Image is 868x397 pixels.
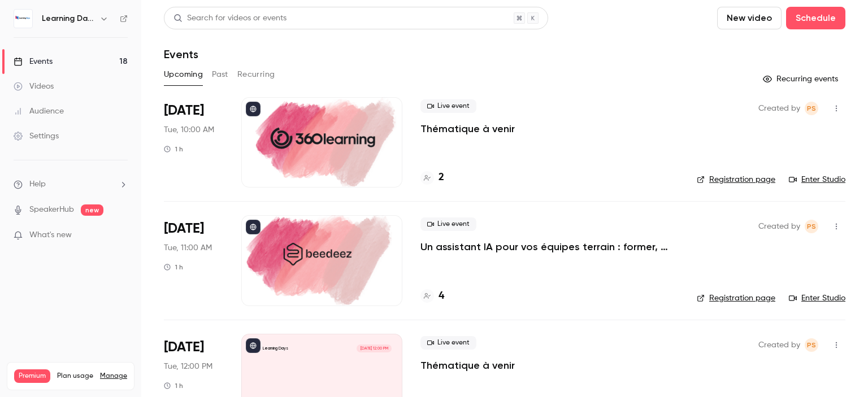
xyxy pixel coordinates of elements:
a: Registration page [697,293,775,304]
span: Created by [758,220,800,233]
span: [DATE] [164,220,204,238]
a: Thématique à venir [420,122,515,136]
div: 1 h [164,145,183,154]
span: Tue, 12:00 PM [164,361,212,372]
span: Live event [420,217,476,231]
div: Oct 7 Tue, 10:00 AM (Europe/Paris) [164,97,223,187]
div: Oct 7 Tue, 11:00 AM (Europe/Paris) [164,215,223,306]
span: PS [807,102,816,115]
h6: Learning Days [42,13,95,24]
span: PS [807,220,816,233]
a: Manage [100,372,127,381]
div: 1 h [164,381,183,390]
button: Past [212,66,228,84]
button: Recurring [237,66,275,84]
a: 4 [420,289,444,304]
span: [DATE] 12:00 PM [357,344,391,352]
span: Tue, 10:00 AM [164,124,214,136]
div: 1 h [164,263,183,272]
div: Videos [14,81,54,92]
a: 2 [420,170,444,185]
span: Live event [420,99,476,113]
span: [DATE] [164,338,204,356]
span: [DATE] [164,102,204,120]
a: SpeakerHub [29,204,74,216]
h4: 4 [439,289,444,304]
span: Premium [14,369,50,383]
a: Enter Studio [789,174,845,185]
a: Un assistant IA pour vos équipes terrain : former, accompagner et transformer l’expérience apprenant [420,240,679,254]
button: Upcoming [164,66,203,84]
img: Learning Days [14,10,32,28]
span: Prad Selvarajah [805,102,818,115]
span: PS [807,338,816,352]
a: Thématique à venir [420,359,515,372]
span: Created by [758,338,800,352]
button: Recurring events [758,70,845,88]
span: Plan usage [57,372,93,381]
button: Schedule [786,7,845,29]
div: Settings [14,130,59,142]
span: new [81,204,103,216]
h1: Events [164,47,198,61]
span: Tue, 11:00 AM [164,242,212,254]
span: Prad Selvarajah [805,220,818,233]
span: What's new [29,229,72,241]
p: Learning Days [263,346,288,351]
div: Events [14,56,53,67]
span: Created by [758,102,800,115]
div: Search for videos or events [173,12,287,24]
span: Help [29,178,46,190]
a: Enter Studio [789,293,845,304]
li: help-dropdown-opener [14,178,128,190]
button: New video [717,7,782,29]
div: Audience [14,106,64,117]
a: Registration page [697,174,775,185]
span: Live event [420,336,476,350]
span: Prad Selvarajah [805,338,818,352]
h4: 2 [439,170,444,185]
